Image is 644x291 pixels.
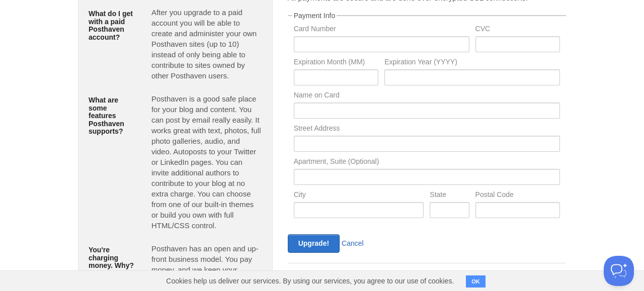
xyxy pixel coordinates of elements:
label: CVC [475,25,560,35]
button: OK [466,275,486,287]
p: After you upgrade to a paid account you will be able to create and administer your own Posthaven ... [151,7,262,81]
h5: What do I get with a paid Posthaven account? [89,10,136,41]
label: Expiration Month (MM) [294,58,378,68]
input: Upgrade! [288,234,340,253]
label: Apartment, Suite (Optional) [294,158,560,167]
legend: Payment Info [292,12,337,19]
label: Card Number [294,25,469,35]
label: State [430,191,469,201]
span: Cookies help us deliver our services. By using our services, you agree to our use of cookies. [156,271,464,291]
label: Name on Card [294,91,560,101]
p: Posthaven is a good safe place for your blog and content. You can post by email really easily. It... [151,93,262,231]
a: Cancel [342,239,364,247]
label: Expiration Year (YYYY) [384,58,560,68]
label: City [294,191,424,201]
iframe: Help Scout Beacon - Open [604,256,634,286]
h5: What are some features Posthaven supports? [89,96,136,135]
label: Postal Code [475,191,560,201]
label: Street Address [294,125,560,134]
h5: You're charging money. Why? [89,246,136,269]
